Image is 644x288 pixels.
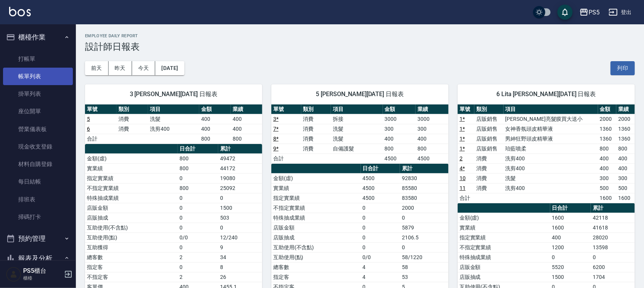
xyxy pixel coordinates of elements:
td: 合計 [458,193,474,203]
button: 前天 [85,61,109,75]
td: 珀藍噴柔 [504,144,598,153]
a: 掃碼打卡 [3,208,73,226]
td: 800 [598,144,617,153]
td: 店販銷售 [474,124,504,134]
td: 1360 [616,124,635,134]
img: Logo [9,7,31,16]
th: 單號 [271,104,301,114]
img: Person [6,267,21,282]
td: 實業績 [271,183,361,193]
td: 800 [178,183,219,193]
a: 打帳單 [3,50,73,68]
td: 44172 [218,163,262,173]
td: 消費 [301,134,331,144]
td: 消費 [474,183,504,193]
td: 0 [550,252,591,262]
td: 400 [616,163,635,173]
td: 0 [178,223,219,233]
td: 店販金額 [271,223,361,233]
td: 400 [598,163,617,173]
td: 拆接 [331,114,383,124]
td: 400 [231,124,262,134]
td: 1600 [550,213,591,223]
td: 2000 [616,114,635,124]
td: 800 [383,144,416,153]
a: 現金收支登錄 [3,138,73,155]
th: 單號 [85,104,117,114]
td: 1600 [616,193,635,203]
td: 800 [416,144,449,153]
button: 預約管理 [3,229,73,248]
td: 3000 [416,114,449,124]
td: 互助使用(點) [85,233,178,242]
td: 1500 [550,272,591,282]
td: 12/240 [218,233,262,242]
td: 0 [178,213,219,223]
a: 材料自購登錄 [3,155,73,173]
td: 83580 [400,193,449,203]
td: 1360 [598,124,617,134]
a: 掛單列表 [3,85,73,103]
td: 0 [178,242,219,252]
td: 消費 [474,163,504,173]
td: 1360 [616,134,635,144]
td: 指定實業績 [271,193,361,203]
button: [DATE] [155,61,184,75]
td: 指定客 [85,262,178,272]
th: 日合計 [550,203,591,213]
th: 類別 [474,104,504,114]
th: 金額 [199,104,231,114]
button: PS5 [576,5,603,20]
td: 1600 [550,223,591,233]
td: 指定實業績 [85,173,178,183]
td: [PERSON_NAME]亮髮膜買大送小 [504,114,598,124]
td: 總客數 [85,252,178,262]
td: 洗髮 [331,134,383,144]
button: 列印 [611,61,635,75]
th: 業績 [616,104,635,114]
td: 400 [550,233,591,242]
td: 92830 [400,173,449,183]
td: 不指定實業績 [458,242,550,252]
td: 300 [416,124,449,134]
td: 女神香氛頭皮精華液 [504,124,598,134]
td: 消費 [474,173,504,183]
td: 0 [400,213,449,223]
td: 互助使用(點) [271,252,361,262]
td: 店販銷售 [474,144,504,153]
td: 400 [383,134,416,144]
table: a dense table [271,104,449,164]
td: 洗剪400 [504,163,598,173]
td: 800 [178,163,219,173]
td: 洗髮 [148,114,199,124]
td: 800 [178,153,219,163]
button: 櫃檯作業 [3,27,73,47]
td: 合計 [85,134,117,144]
td: 洗剪400 [504,183,598,193]
a: 11 [460,185,466,191]
td: 49472 [218,153,262,163]
td: 消費 [301,114,331,124]
td: 不指定客 [85,272,178,282]
td: 2 [178,272,219,282]
td: 2 [178,252,219,262]
th: 項目 [331,104,383,114]
td: 店販金額 [458,262,550,272]
td: 400 [231,114,262,124]
td: 店販銷售 [474,134,504,144]
td: 0 [178,262,219,272]
th: 類別 [117,104,148,114]
td: 1704 [591,272,635,282]
td: 5520 [550,262,591,272]
td: 9 [218,242,262,252]
td: 85580 [400,183,449,193]
td: 1600 [598,193,617,203]
td: 金額(虛) [458,213,550,223]
td: 0 [178,203,219,213]
td: 34 [218,252,262,262]
td: 800 [231,134,262,144]
td: 4 [361,262,400,272]
td: 特殊抽成業績 [458,252,550,262]
td: 19080 [218,173,262,183]
td: 400 [199,114,231,124]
